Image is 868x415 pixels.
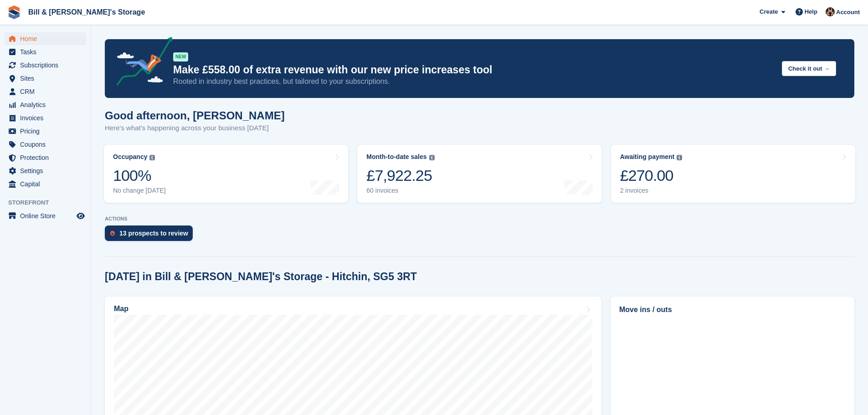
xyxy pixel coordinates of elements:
[105,109,285,122] h1: Good afternoon, [PERSON_NAME]
[7,5,21,19] img: stora-icon-8386f47178a22dfd0bd8f6a31ec36ba5ce8667c1dd55bd0f319d3a0aa187defe.svg
[782,61,836,76] button: Check it out →
[25,5,149,20] a: Bill & [PERSON_NAME]'s Storage
[110,231,115,236] img: prospect-51fa495bee0391a8d652442698ab0144808aea92771e9ea1ae160a38d050c398.svg
[357,145,601,203] a: Month-to-date sales £7,922.25 60 invoices
[20,32,75,45] span: Home
[429,155,435,160] img: icon-info-grey-7440780725fd019a000dd9b08b2336e03edf1995a4989e88bcd33f0948082b44.svg
[105,225,197,246] a: 13 prospects to review
[5,138,86,151] a: menu
[113,153,147,161] div: Occupancy
[113,166,166,185] div: 100%
[366,153,426,161] div: Month-to-date sales
[149,155,155,160] img: icon-info-grey-7440780725fd019a000dd9b08b2336e03edf1995a4989e88bcd33f0948082b44.svg
[113,187,166,195] div: No change [DATE]
[20,59,75,72] span: Subscriptions
[366,166,434,185] div: £7,922.25
[5,112,86,124] a: menu
[20,85,75,98] span: CRM
[20,46,75,58] span: Tasks
[5,59,86,72] a: menu
[805,7,817,16] span: Help
[109,37,173,89] img: price-adjustments-announcement-icon-8257ccfd72463d97f412b2fc003d46551f7dbcb40ab6d574587a9cd5c0d94...
[20,210,75,222] span: Online Store
[173,52,188,61] div: NEW
[173,77,775,87] p: Rooted in industry best practices, but tailored to your subscriptions.
[620,153,675,161] div: Awaiting payment
[20,98,75,111] span: Analytics
[5,46,86,58] a: menu
[20,151,75,164] span: Protection
[5,125,86,138] a: menu
[836,8,860,17] span: Account
[20,112,75,124] span: Invoices
[20,138,75,151] span: Coupons
[5,98,86,111] a: menu
[5,164,86,177] a: menu
[760,7,778,16] span: Create
[5,210,86,222] a: menu
[105,271,417,283] h2: [DATE] in Bill & [PERSON_NAME]'s Storage - Hitchin, SG5 3RT
[5,32,86,45] a: menu
[366,187,434,195] div: 60 invoices
[173,63,775,77] p: Make £558.00 of extra revenue with our new price increases tool
[620,166,683,185] div: £270.00
[75,210,86,221] a: Preview store
[20,178,75,190] span: Capital
[20,125,75,138] span: Pricing
[5,72,86,85] a: menu
[619,304,846,315] h2: Move ins / outs
[826,7,835,16] img: Jack Bottesch
[104,145,348,203] a: Occupancy 100% No change [DATE]
[5,178,86,190] a: menu
[114,305,128,313] h2: Map
[620,187,683,195] div: 2 invoices
[105,216,854,222] p: ACTIONS
[5,151,86,164] a: menu
[677,155,682,160] img: icon-info-grey-7440780725fd019a000dd9b08b2336e03edf1995a4989e88bcd33f0948082b44.svg
[611,145,855,203] a: Awaiting payment £270.00 2 invoices
[20,164,75,177] span: Settings
[8,198,91,207] span: Storefront
[20,72,75,85] span: Sites
[105,123,285,133] p: Here's what's happening across your business [DATE]
[119,230,188,237] div: 13 prospects to review
[5,85,86,98] a: menu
